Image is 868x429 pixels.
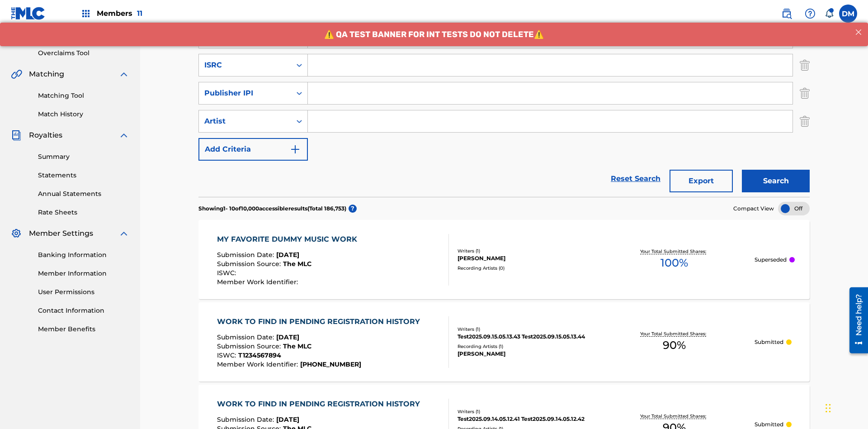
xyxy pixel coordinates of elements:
[217,399,425,410] div: WORK TO FIND IN PENDING REGISTRATION HISTORY
[733,205,774,213] span: Compact View
[11,7,46,20] img: MLC Logo
[198,138,308,161] button: Add Criteria
[458,248,594,254] div: Writers ( 1 )
[217,415,276,424] span: Submission Date :
[324,7,544,17] span: ⚠️ QA TEST BANNER FOR INT TESTS DO NOT DELETE⚠️
[458,415,594,423] div: Test2025.09.14.05.12.41 Test2025.09.14.05.12.42
[283,260,311,268] span: The MLC
[38,110,129,119] a: Match History
[217,333,276,341] span: Submission Date :
[640,248,708,255] p: Your Total Submitted Shares:
[38,171,129,180] a: Statements
[349,205,357,213] span: ?
[29,228,93,239] span: Member Settings
[217,278,300,286] span: Member Work Identifier :
[826,395,831,422] div: Drag
[29,69,64,80] span: Matching
[217,342,283,350] span: Submission Source :
[755,256,787,264] p: Superseded
[458,408,594,415] div: Writers ( 1 )
[38,250,129,260] a: Banking Information
[663,337,686,353] span: 90 %
[276,251,299,259] span: [DATE]
[458,350,594,358] div: [PERSON_NAME]
[217,316,425,327] div: WORK TO FIND IN PENDING REGISTRATION HISTORY
[217,269,238,277] span: ISWC :
[198,302,810,381] a: WORK TO FIND IN PENDING REGISTRATION HISTORYSubmission Date:[DATE]Submission Source:The MLCISWC:T...
[778,5,796,23] a: Public Search
[97,8,142,19] span: Members
[238,351,281,359] span: T1234567894
[458,326,594,333] div: Writers ( 1 )
[38,152,129,162] a: Summary
[118,130,129,141] img: expand
[660,255,688,271] span: 100 %
[800,82,810,105] img: Delete Criterion
[11,130,22,141] img: Royalties
[38,91,129,100] a: Matching Tool
[458,333,594,341] div: Test2025.09.15.05.13.43 Test2025.09.15.05.13.44
[38,306,129,315] a: Contact Information
[38,269,129,278] a: Member Information
[670,170,733,192] button: Export
[198,205,346,213] p: Showing 1 - 10 of 10,000 accessible results (Total 186,753 )
[290,144,301,155] img: 9d2ae6d4665cec9f34b9.svg
[800,54,810,76] img: Delete Criterion
[458,254,594,262] div: [PERSON_NAME]
[755,338,783,346] p: Submitted
[118,69,129,80] img: expand
[823,386,868,429] iframe: Chat Widget
[137,9,142,18] span: 11
[204,60,286,71] div: ISRC
[217,251,276,259] span: Submission Date :
[38,208,129,217] a: Rate Sheets
[742,170,810,192] button: Search
[80,8,91,19] img: Top Rightsholders
[843,284,868,358] iframe: Resource Center
[29,130,62,141] span: Royalties
[825,9,834,18] div: Notifications
[283,342,311,350] span: The MLC
[204,88,286,99] div: Publisher IPI
[606,169,665,189] a: Reset Search
[11,69,22,80] img: Matching
[300,360,361,368] span: [PHONE_NUMBER]
[118,228,129,239] img: expand
[276,333,299,341] span: [DATE]
[458,265,594,272] div: Recording Artists ( 0 )
[458,343,594,350] div: Recording Artists ( 1 )
[781,8,792,19] img: search
[800,110,810,133] img: Delete Criterion
[755,420,783,429] p: Submitted
[217,351,238,359] span: ISWC :
[640,330,708,337] p: Your Total Submitted Shares:
[276,415,299,424] span: [DATE]
[217,360,300,368] span: Member Work Identifier :
[217,234,362,245] div: MY FAVORITE DUMMY MUSIC WORK
[217,260,283,268] span: Submission Source :
[801,5,819,23] div: Help
[38,287,129,297] a: User Permissions
[38,189,129,199] a: Annual Statements
[640,413,708,419] p: Your Total Submitted Shares:
[839,5,857,23] div: User Menu
[198,220,810,299] a: MY FAVORITE DUMMY MUSIC WORKSubmission Date:[DATE]Submission Source:The MLCISWC:Member Work Ident...
[38,324,129,334] a: Member Benefits
[805,8,816,19] img: help
[11,228,22,239] img: Member Settings
[204,116,286,127] div: Artist
[38,48,129,58] a: Overclaims Tool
